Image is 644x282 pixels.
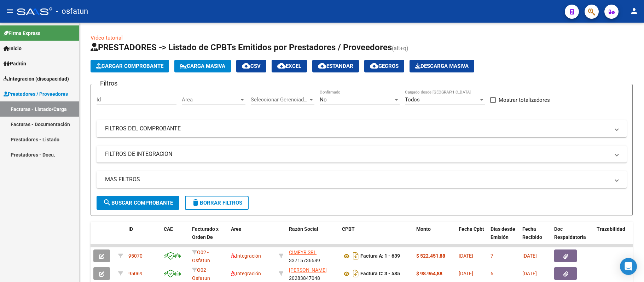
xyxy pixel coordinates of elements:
[97,171,627,188] mat-expansion-panel-header: MAS FILTROS
[351,250,360,262] i: Descargar documento
[4,75,69,83] span: Integración (discapacidad)
[91,42,392,52] span: PRESTADORES -> Listado de CPBTs Emitidos por Prestadores / Proveedores
[364,60,404,72] button: Gecros
[105,125,610,133] mat-panel-title: FILTROS DEL COMPROBANTE
[97,146,627,163] mat-expansion-panel-header: FILTROS DE INTEGRACION
[91,35,123,41] a: Video tutorial
[554,226,586,240] span: Doc Respaldatoria
[103,200,173,206] span: Buscar Comprobante
[410,60,474,72] button: Descarga Masiva
[522,271,537,276] span: [DATE]
[192,249,210,271] span: O02 - Osfatun Propio
[126,222,161,253] datatable-header-cell: ID
[91,60,169,72] button: Cargar Comprobante
[351,268,360,279] i: Descargar documento
[416,253,445,259] strong: $ 522.451,88
[4,60,26,67] span: Padrón
[242,63,261,69] span: CSV
[251,96,308,103] span: Seleccionar Gerenciador
[416,226,431,232] span: Monto
[128,226,133,232] span: ID
[242,61,250,70] mat-icon: cloud_download
[415,63,469,69] span: Descarga Masiva
[360,271,400,277] strong: Factura C: 3 - 585
[370,63,399,69] span: Gecros
[459,271,473,276] span: [DATE]
[289,249,317,255] span: CIMFYR SRL
[97,196,179,210] button: Buscar Comprobante
[161,222,189,253] datatable-header-cell: CAE
[6,7,14,15] mat-icon: menu
[289,267,327,273] span: [PERSON_NAME]
[236,60,266,72] button: CSV
[277,63,301,69] span: EXCEL
[231,271,261,276] span: Integración
[405,96,420,103] span: Todos
[128,271,143,276] span: 95069
[620,258,637,275] div: Open Intercom Messenger
[342,226,355,232] span: CPBT
[56,4,88,19] span: - osfatun
[370,61,378,70] mat-icon: cloud_download
[4,90,68,98] span: Prestadores / Proveedores
[456,222,488,253] datatable-header-cell: Fecha Cpbt
[97,120,627,137] mat-expansion-panel-header: FILTROS DEL COMPROBANTE
[488,222,520,253] datatable-header-cell: Días desde Emisión
[191,200,242,206] span: Borrar Filtros
[4,29,40,37] span: Firma Express
[594,222,636,253] datatable-header-cell: Trazabilidad
[105,176,610,183] mat-panel-title: MAS FILTROS
[105,150,610,158] mat-panel-title: FILTROS DE INTEGRACION
[277,61,286,70] mat-icon: cloud_download
[320,96,327,103] span: No
[286,222,339,253] datatable-header-cell: Razón Social
[191,198,200,207] mat-icon: delete
[410,60,474,72] app-download-masive: Descarga masiva de comprobantes (adjuntos)
[189,222,228,253] datatable-header-cell: Facturado x Orden De
[339,222,413,253] datatable-header-cell: CPBT
[597,226,625,232] span: Trazabilidad
[96,63,163,69] span: Cargar Comprobante
[180,63,225,69] span: Carga Masiva
[231,253,261,259] span: Integración
[360,253,400,259] strong: Factura A: 1 - 639
[289,266,336,281] div: 20283847048
[185,196,249,210] button: Borrar Filtros
[491,226,515,240] span: Días desde Emisión
[312,60,359,72] button: Estandar
[128,253,143,259] span: 95070
[551,222,594,253] datatable-header-cell: Doc Respaldatoria
[459,226,484,232] span: Fecha Cpbt
[289,248,336,263] div: 33715736689
[392,45,408,52] span: (alt+q)
[4,45,22,52] span: Inicio
[459,253,473,259] span: [DATE]
[522,226,542,240] span: Fecha Recibido
[231,226,242,232] span: Area
[630,7,638,15] mat-icon: person
[318,63,353,69] span: Estandar
[491,271,493,276] span: 6
[413,222,456,253] datatable-header-cell: Monto
[103,198,111,207] mat-icon: search
[97,78,121,88] h3: Filtros
[318,61,326,70] mat-icon: cloud_download
[174,60,231,72] button: Carga Masiva
[182,96,239,103] span: Area
[491,253,493,259] span: 7
[164,226,173,232] span: CAE
[228,222,276,253] datatable-header-cell: Area
[520,222,551,253] datatable-header-cell: Fecha Recibido
[416,271,442,276] strong: $ 98.964,88
[522,253,537,259] span: [DATE]
[289,226,318,232] span: Razón Social
[272,60,307,72] button: EXCEL
[499,96,550,104] span: Mostrar totalizadores
[192,226,219,240] span: Facturado x Orden De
